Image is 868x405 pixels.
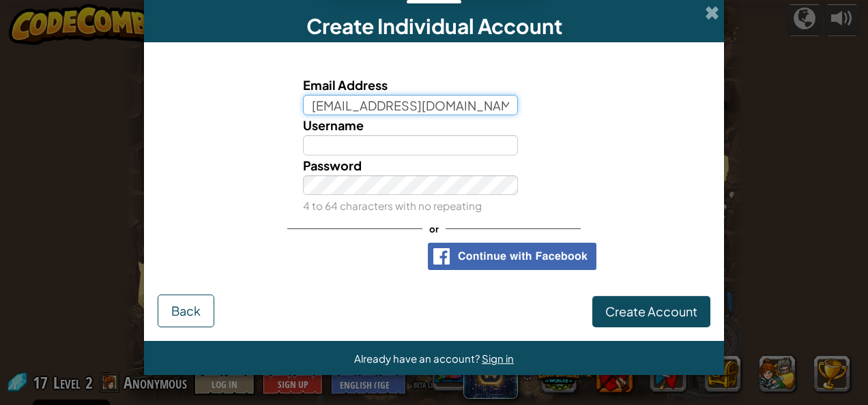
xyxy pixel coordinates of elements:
span: Username [303,117,364,133]
span: Back [171,303,201,318]
span: Create Individual Account [306,13,562,39]
button: Create Account [592,296,710,327]
span: Already have an account? [354,352,482,365]
small: 4 to 64 characters with no repeating [303,199,482,212]
iframe: Schaltfläche „Über Google anmelden“ [265,241,421,271]
span: Email Address [303,77,388,93]
img: facebook_sso_button2.png [428,243,596,270]
a: Sign in [482,352,514,365]
span: Password [303,157,362,173]
span: or [422,219,446,239]
button: Back [158,295,214,327]
span: Create Account [605,303,697,319]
